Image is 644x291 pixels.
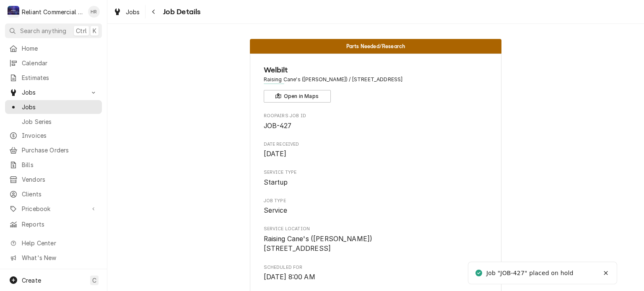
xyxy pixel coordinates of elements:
[147,5,161,18] button: Navigate back
[264,121,488,131] span: Roopairs Job ID
[264,206,488,216] span: Job Type
[22,8,83,16] div: Reliant Commercial Appliance Repair LLC
[264,141,488,159] div: Date Received
[264,178,288,186] span: Startup
[161,6,201,18] span: Job Details
[5,100,102,114] a: Jobs
[93,26,96,35] span: K
[92,276,96,285] span: C
[264,150,287,158] span: [DATE]
[22,239,97,247] span: Help Center
[264,178,488,188] span: Service Type
[5,56,102,70] a: Calendar
[5,143,102,157] a: Purchase Orders
[5,236,102,250] a: Go to Help Center
[22,160,98,169] span: Bills
[22,146,98,155] span: Purchase Orders
[22,103,98,111] span: Jobs
[22,44,98,53] span: Home
[264,226,488,254] div: Service Location
[264,149,488,159] span: Date Received
[5,251,102,265] a: Go to What's New
[8,6,19,18] div: Reliant Commercial Appliance Repair LLC's Avatar
[8,6,19,18] div: R
[346,44,405,49] span: Parts Needed/Research
[264,122,292,130] span: JOB-427
[264,272,488,282] span: Scheduled For
[88,6,100,18] div: HR
[110,5,143,19] a: Jobs
[126,8,140,16] span: Jobs
[22,59,98,67] span: Calendar
[5,187,102,201] a: Clients
[264,206,288,214] span: Service
[264,198,488,204] span: Job Type
[250,39,501,54] div: Status
[22,117,98,126] span: Job Series
[22,277,41,284] span: Create
[22,220,98,229] span: Reports
[22,204,85,213] span: Pricebook
[264,113,488,119] span: Roopairs Job ID
[5,85,102,99] a: Go to Jobs
[5,158,102,172] a: Bills
[5,23,102,38] button: Search anythingCtrlK
[264,226,488,232] span: Service Location
[264,64,488,76] span: Name
[264,198,488,216] div: Job Type
[264,64,488,103] div: Client Information
[264,235,373,253] span: Raising Cane's ([PERSON_NAME]) [STREET_ADDRESS]
[264,264,488,271] span: Scheduled For
[264,264,488,282] div: Scheduled For
[264,76,488,83] span: Address
[486,269,574,278] div: Job "JOB-427" placed on hold
[20,26,66,35] span: Search anything
[264,234,488,254] span: Service Location
[22,175,98,184] span: Vendors
[264,141,488,148] span: Date Received
[264,273,315,281] span: [DATE] 8:00 AM
[5,173,102,186] a: Vendors
[264,90,331,103] button: Open in Maps
[22,253,97,262] span: What's New
[22,88,85,97] span: Jobs
[22,131,98,140] span: Invoices
[22,73,98,82] span: Estimates
[5,217,102,231] a: Reports
[264,113,488,131] div: Roopairs Job ID
[88,6,100,18] div: Heath Reed's Avatar
[5,41,102,55] a: Home
[5,115,102,129] a: Job Series
[264,169,488,187] div: Service Type
[264,169,488,176] span: Service Type
[22,190,98,198] span: Clients
[5,71,102,85] a: Estimates
[76,26,87,35] span: Ctrl
[5,202,102,216] a: Go to Pricebook
[5,129,102,142] a: Invoices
